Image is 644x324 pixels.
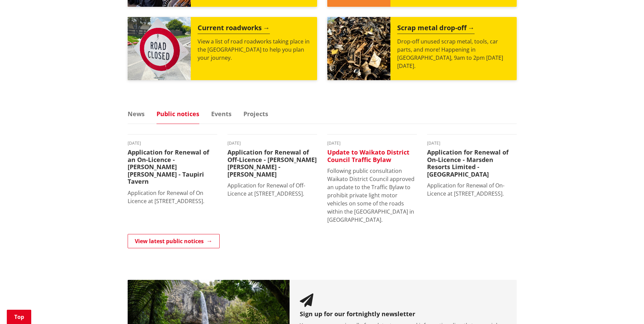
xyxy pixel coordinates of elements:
[397,37,510,70] p: Drop-off unused scrap metal, tools, car parts, and more! Happening in [GEOGRAPHIC_DATA], 9am to 2...
[327,149,417,163] h3: Update to Waikato District Council Traffic Bylaw
[427,141,517,198] a: [DATE] Application for Renewal of On-Licence - Marsden Resorts Limited - [GEOGRAPHIC_DATA] Applic...
[157,111,199,117] a: Public notices
[427,181,517,198] p: Application for Renewal of On-Licence at [STREET_ADDRESS].
[327,141,417,224] a: [DATE] Update to Waikato District Council Traffic Bylaw Following public consultation Waikato Dis...
[128,17,191,80] img: Road closed sign
[227,141,317,145] time: [DATE]
[227,181,317,198] p: Application for Renewal of Off-Licence at [STREET_ADDRESS].
[198,37,310,62] p: View a list of road roadworks taking place in the [GEOGRAPHIC_DATA] to help you plan your journey.
[327,167,417,224] p: Following public consultation Waikato District Council approved an update to the Traffic Bylaw to...
[128,189,217,205] p: Application for Renewal of On Licence at [STREET_ADDRESS].
[243,111,268,117] a: Projects
[128,17,317,80] a: Current roadworks View a list of road roadworks taking place in the [GEOGRAPHIC_DATA] to help you...
[613,295,637,320] iframe: Messenger Launcher
[211,111,232,117] a: Events
[227,141,317,198] a: [DATE] Application for Renewal of Off-Licence - [PERSON_NAME] [PERSON_NAME] - [PERSON_NAME] Appli...
[128,141,217,205] a: [DATE] Application for Renewal of an On-Licence - [PERSON_NAME] [PERSON_NAME] - Taupiri Tavern Ap...
[327,141,417,145] time: [DATE]
[128,141,217,145] time: [DATE]
[128,234,220,248] a: View latest public notices
[397,24,475,34] h2: Scrap metal drop-off
[198,24,270,34] h2: Current roadworks
[300,310,507,318] h3: Sign up for our fortnightly newsletter
[227,149,317,178] h3: Application for Renewal of Off-Licence - [PERSON_NAME] [PERSON_NAME] - [PERSON_NAME]
[427,141,517,145] time: [DATE]
[427,149,517,178] h3: Application for Renewal of On-Licence - Marsden Resorts Limited - [GEOGRAPHIC_DATA]
[327,17,517,80] a: A massive pile of rusted scrap metal, including wheels and various industrial parts, under a clea...
[128,111,145,117] a: News
[128,149,217,185] h3: Application for Renewal of an On-Licence - [PERSON_NAME] [PERSON_NAME] - Taupiri Tavern
[327,17,390,80] img: Scrap metal collection
[7,310,31,324] a: Top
